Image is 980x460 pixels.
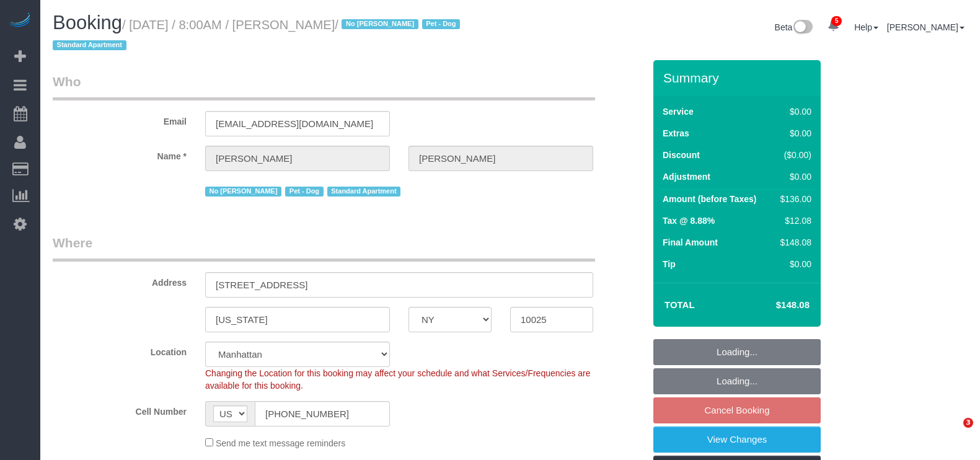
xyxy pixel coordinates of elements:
[43,146,196,162] label: Name *
[887,22,965,32] a: [PERSON_NAME]
[963,418,973,428] span: 3
[53,18,464,53] small: / [DATE] / 8:00AM / [PERSON_NAME]
[775,236,811,249] div: $148.08
[653,427,821,453] a: View Changes
[327,187,401,197] span: Standard Apartment
[663,193,756,205] label: Amount (before Taxes)
[775,170,811,183] div: $0.00
[663,127,689,139] label: Extras
[408,146,593,171] input: Last Name
[216,438,345,448] span: Send me text message reminders
[53,73,595,100] legend: Who
[821,12,845,40] a: 5
[510,307,593,332] input: Zip Code
[205,146,390,171] input: First Name
[775,215,811,227] div: $12.08
[342,19,418,29] span: No [PERSON_NAME]
[205,187,281,197] span: No [PERSON_NAME]
[854,22,878,32] a: Help
[43,111,196,128] label: Email
[664,299,695,310] strong: Total
[831,16,842,26] span: 5
[775,258,811,270] div: $0.00
[775,193,811,205] div: $136.00
[663,170,710,183] label: Adjustment
[53,12,122,33] span: Booking
[285,187,323,197] span: Pet - Dog
[205,111,390,136] input: Email
[422,19,460,29] span: Pet - Dog
[43,342,196,358] label: Location
[205,307,390,332] input: City
[43,272,196,289] label: Address
[938,418,968,448] iframe: Intercom live chat
[663,215,715,227] label: Tax @ 8.88%
[205,368,591,391] span: Changing the Location for this booking may affect your schedule and what Services/Frequencies are...
[775,22,813,32] a: Beta
[663,71,814,85] h3: Summary
[255,401,390,427] input: Cell Number
[53,234,595,262] legend: Where
[43,401,196,418] label: Cell Number
[663,149,700,161] label: Discount
[739,300,810,311] h4: $148.08
[53,40,126,50] span: Standard Apartment
[775,127,811,139] div: $0.00
[663,236,718,249] label: Final Amount
[663,258,676,270] label: Tip
[663,105,694,118] label: Service
[775,105,811,118] div: $0.00
[775,149,811,161] div: ($0.00)
[792,20,813,36] img: New interface
[7,12,32,30] img: Automaid Logo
